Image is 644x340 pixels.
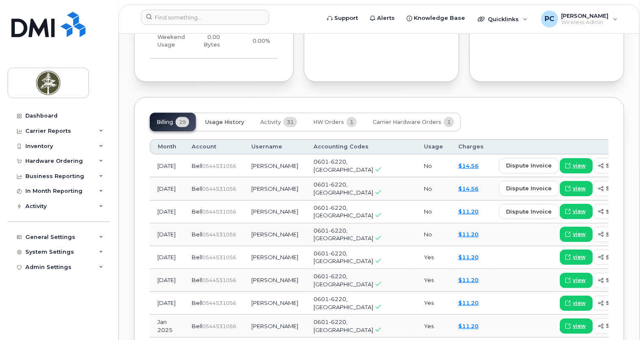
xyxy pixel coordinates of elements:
span: 0544531056 [202,208,236,215]
span: 0544531056 [202,186,236,192]
span: 0544531056 [202,163,236,169]
td: No [416,177,451,200]
span: send copy [606,208,638,216]
span: send copy [606,162,638,170]
td: Weekend Usage [150,24,193,59]
td: [DATE] [150,200,184,223]
span: send copy [606,230,638,239]
td: [PERSON_NAME] [244,154,306,177]
a: $11.20 [458,208,479,215]
button: dispute invoice [499,204,559,219]
td: [DATE] [150,177,184,200]
th: Accounting Codes [306,139,416,154]
td: [PERSON_NAME] [244,292,306,315]
span: 0544531056 [202,231,236,238]
a: $11.20 [458,323,479,329]
span: Activity [260,119,281,126]
td: [DATE] [150,269,184,292]
span: [PERSON_NAME] [561,12,609,19]
div: Paulina Cantos [535,11,624,27]
span: view [573,277,586,284]
td: [DATE] [150,223,184,246]
span: 0601-6220, [GEOGRAPHIC_DATA] [314,204,373,219]
a: $14.56 [458,162,479,169]
a: $14.56 [458,185,479,192]
th: Account [184,139,244,154]
button: dispute invoice [499,181,559,196]
a: Alerts [364,10,401,27]
td: No [416,154,451,177]
span: Wireless Admin [561,19,609,26]
span: dispute invoice [506,162,552,170]
a: view [560,204,593,219]
td: Yes [416,315,451,337]
a: view [560,227,593,242]
span: send copy [606,184,638,192]
div: Quicklinks [472,11,534,27]
th: Charges [451,139,491,154]
span: 0601-6220, [GEOGRAPHIC_DATA] [314,227,373,242]
span: Knowledge Base [414,14,465,22]
a: $11.20 [458,299,479,306]
th: Username [244,139,306,154]
span: Bell [192,162,202,169]
span: Bell [192,208,202,215]
span: Bell [192,231,202,238]
th: Usage [416,139,451,154]
a: view [560,181,593,196]
span: view [573,185,586,192]
button: dispute invoice [499,158,559,173]
td: [PERSON_NAME] [244,200,306,223]
span: 1 [444,117,454,127]
span: view [573,162,586,170]
a: view [560,250,593,265]
span: view [573,253,586,261]
span: send copy [606,322,638,330]
span: 0544531056 [202,300,236,306]
a: $11.20 [458,254,479,260]
td: [PERSON_NAME] [244,269,306,292]
a: Support [321,10,364,27]
span: Bell [192,185,202,192]
td: [PERSON_NAME] [244,223,306,246]
a: view [560,273,593,288]
th: Month [150,139,184,154]
span: send copy [606,253,638,261]
span: send copy [606,299,638,307]
a: $11.20 [458,277,479,283]
span: Carrier Hardware Orders [373,119,441,126]
tr: Friday from 6:00pm to Monday 8:00am [150,24,278,59]
input: Find something... [141,10,269,25]
a: view [560,296,593,311]
span: Bell [192,299,202,306]
span: 0601-6220, [GEOGRAPHIC_DATA] [314,296,373,310]
span: Bell [192,323,202,329]
td: [DATE] [150,246,184,269]
span: Bell [192,254,202,260]
a: view [560,318,593,334]
td: Yes [416,292,451,315]
span: 0601-6220, [GEOGRAPHIC_DATA] [314,250,373,265]
td: [DATE] [150,292,184,315]
span: 1 [347,117,357,127]
td: 0.00 Bytes [193,24,228,59]
td: No [416,223,451,246]
a: view [560,158,593,173]
td: [PERSON_NAME] [244,315,306,337]
span: view [573,299,586,307]
td: [PERSON_NAME] [244,177,306,200]
td: Jan 2025 [150,315,184,337]
span: 0544531056 [202,323,236,329]
span: Alerts [377,14,395,22]
span: Support [334,14,358,22]
span: 0544531056 [202,277,236,283]
span: 0601-6220, [GEOGRAPHIC_DATA] [314,158,373,173]
span: dispute invoice [506,184,552,192]
td: No [416,200,451,223]
a: $11.20 [458,231,479,238]
span: 0601-6220, [GEOGRAPHIC_DATA] [314,318,373,333]
a: Knowledge Base [401,10,471,27]
span: 0544531056 [202,254,236,260]
span: 0601-6220, [GEOGRAPHIC_DATA] [314,273,373,288]
span: Quicklinks [488,16,519,22]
